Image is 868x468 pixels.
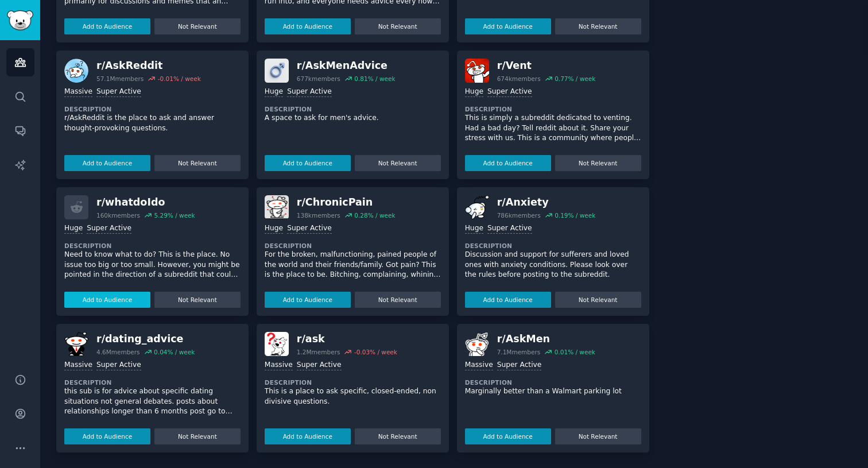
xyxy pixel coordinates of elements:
div: -0.01 % / week [158,75,201,83]
button: Add to Audience [265,428,351,444]
div: r/ dating_advice [96,332,195,346]
button: Not Relevant [355,155,441,171]
div: 5.29 % / week [154,211,195,219]
div: Super Active [487,223,532,234]
img: AskReddit [64,59,88,83]
div: 7.1M members [497,348,541,356]
p: This is simply a subreddit dedicated to venting. Had a bad day? Tell reddit about it. Share your ... [465,113,641,144]
div: Super Active [87,223,131,234]
div: Super Active [96,360,141,371]
div: r/ whatdoIdo [96,195,195,210]
img: GummySearch logo [7,10,33,30]
div: Super Active [287,223,332,234]
p: Discussion and support for sufferers and loved ones with anxiety conditions. Please look over the... [465,250,641,280]
div: 4.6M members [96,348,140,356]
div: Massive [64,360,92,371]
button: Add to Audience [64,292,150,308]
p: Need to know what to do? This is the place. No issue too big or too small. However, you might be ... [64,250,241,280]
div: r/ Anxiety [497,195,596,210]
div: 0.04 % / week [154,348,195,356]
img: AskMenAdvice [265,59,289,83]
div: 0.19 % / week [555,211,595,219]
p: r/AskReddit is the place to ask and answer thought-provoking questions. [64,113,241,133]
button: Not Relevant [355,428,441,444]
img: Anxiety [465,195,489,219]
div: 0.81 % / week [354,75,395,83]
div: r/ AskReddit [96,59,201,73]
div: 677k members [297,75,340,83]
div: Huge [64,223,83,234]
button: Not Relevant [154,18,241,34]
div: Super Active [287,87,332,98]
div: r/ AskMen [497,332,595,346]
img: Vent [465,59,489,83]
div: Super Active [487,87,532,98]
p: For the broken, malfunctioning, pained people of the world and their friends/family. Got pain? Th... [265,250,441,280]
div: Super Active [96,87,141,98]
div: Huge [465,87,483,98]
img: dating_advice [64,332,88,356]
div: 57.1M members [96,75,144,83]
button: Not Relevant [154,428,241,444]
button: Add to Audience [265,155,351,171]
div: 138k members [297,211,340,219]
button: Not Relevant [555,292,641,308]
div: Huge [265,223,283,234]
button: Not Relevant [154,155,241,171]
div: 1.2M members [297,348,340,356]
dt: Description [265,378,441,386]
button: Add to Audience [265,18,351,34]
dt: Description [265,242,441,250]
button: Not Relevant [154,292,241,308]
button: Add to Audience [265,292,351,308]
img: ChronicPain [265,195,289,219]
dt: Description [465,378,641,386]
button: Not Relevant [555,18,641,34]
button: Not Relevant [555,428,641,444]
p: A space to ask for men's advice. [265,113,441,123]
div: r/ ask [297,332,397,346]
p: this sub is for advice about specific dating situations not general debates. posts about relation... [64,386,241,417]
dt: Description [64,378,241,386]
div: r/ AskMenAdvice [297,59,396,73]
div: Huge [265,87,283,98]
dt: Description [64,242,241,250]
button: Not Relevant [555,155,641,171]
div: 160k members [96,211,140,219]
button: Add to Audience [64,428,150,444]
div: -0.03 % / week [354,348,397,356]
div: Massive [465,360,493,371]
img: ask [265,332,289,356]
button: Add to Audience [465,428,551,444]
dt: Description [64,105,241,113]
p: This is a place to ask specific, closed-ended, non divisive questions. [265,386,441,407]
div: 786k members [497,211,541,219]
img: AskMen [465,332,489,356]
div: Huge [465,223,483,234]
div: Massive [265,360,293,371]
div: 0.28 % / week [354,211,395,219]
div: r/ ChronicPain [297,195,396,210]
div: 0.01 % / week [555,348,595,356]
p: Marginally better than a Walmart parking lot [465,386,641,397]
div: Super Active [297,360,342,371]
div: r/ Vent [497,59,596,73]
button: Add to Audience [465,155,551,171]
button: Add to Audience [64,18,150,34]
button: Add to Audience [465,18,551,34]
div: 0.77 % / week [555,75,595,83]
button: Not Relevant [355,292,441,308]
dt: Description [265,105,441,113]
button: Add to Audience [465,292,551,308]
dt: Description [465,242,641,250]
dt: Description [465,105,641,113]
div: Super Active [497,360,542,371]
button: Not Relevant [355,18,441,34]
div: Massive [64,87,92,98]
div: 674k members [497,75,541,83]
button: Add to Audience [64,155,150,171]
